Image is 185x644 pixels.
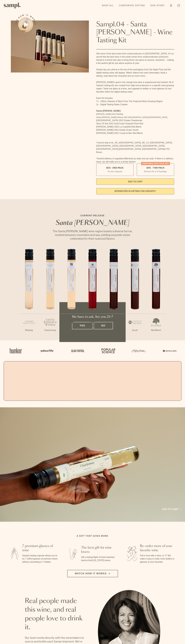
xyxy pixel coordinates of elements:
button: Add to Cart [96,178,174,185]
p: Chardonnay [61,329,82,332]
small: Perfect For 2-4 Tastings [144,170,167,173]
a: Add to cart [162,508,181,511]
img: Sampl.04 - Santa Barbara - Wine Tasting Kit [11,21,89,72]
li: 5 / 7 [103,249,124,340]
p: Red Blend [103,329,124,332]
a: Corporate Gifting [118,3,146,8]
span: $95 - Two Pack [146,166,165,169]
li: 7 / 7 [145,249,167,340]
a: interested in gifting for groups? [96,188,174,194]
li: 4 / 7 [82,249,103,340]
a: Our Story [149,3,166,8]
li: 6 / 7 [124,249,145,340]
li: 3 / 7 [61,249,82,340]
small: Try the Capsule [108,170,122,173]
p: Chardonnay [40,329,61,332]
img: Sampl logo [4,3,21,8]
span: $55 - One Pack [106,166,124,169]
li: 1 / 7 [19,249,40,340]
button: See how it works [18,17,33,32]
a: Shop All [101,3,115,8]
p: Pinot Noir [82,329,103,332]
li: 2 / 7 [40,249,61,340]
p: Riesling [19,329,40,332]
div: Christmas SALE! Save 20% [141,162,170,165]
p: Syrah [124,329,145,332]
p: Red Blend [145,329,167,332]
